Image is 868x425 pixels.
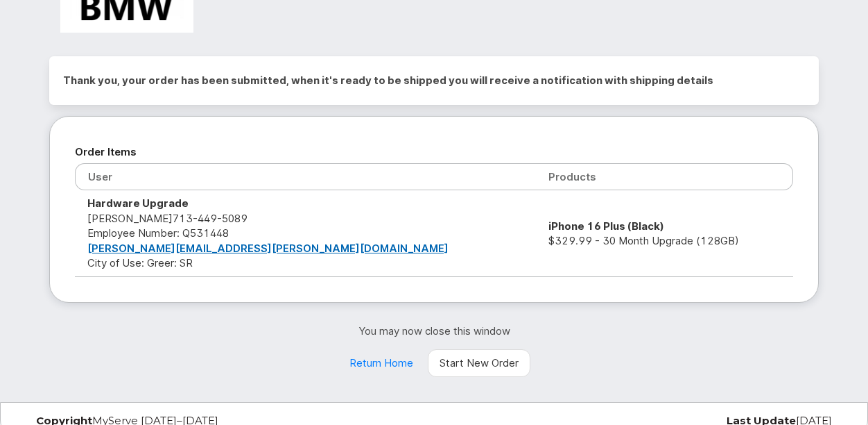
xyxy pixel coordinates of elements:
[87,197,189,210] strong: Hardware Upgrade
[75,142,793,162] h2: Order Items
[173,212,248,225] span: 713
[536,190,793,276] td: $329.99 - 30 Month Upgrade (128GB)
[548,219,664,233] strong: iPhone 16 Plus (Black)
[428,349,530,377] a: Start New Order
[217,212,248,225] span: 5089
[75,163,536,190] th: User
[87,226,229,240] span: Employee Number: Q531448
[338,349,425,377] a: Return Home
[63,70,805,91] h2: Thank you, your order has been submitted, when it's ready to be shipped you will receive a notifi...
[87,242,449,255] a: [PERSON_NAME][EMAIL_ADDRESS][PERSON_NAME][DOMAIN_NAME]
[75,190,536,276] td: [PERSON_NAME] City of Use: Greer: SR
[49,324,819,338] p: You may now close this window
[536,163,793,190] th: Products
[193,212,217,225] span: 449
